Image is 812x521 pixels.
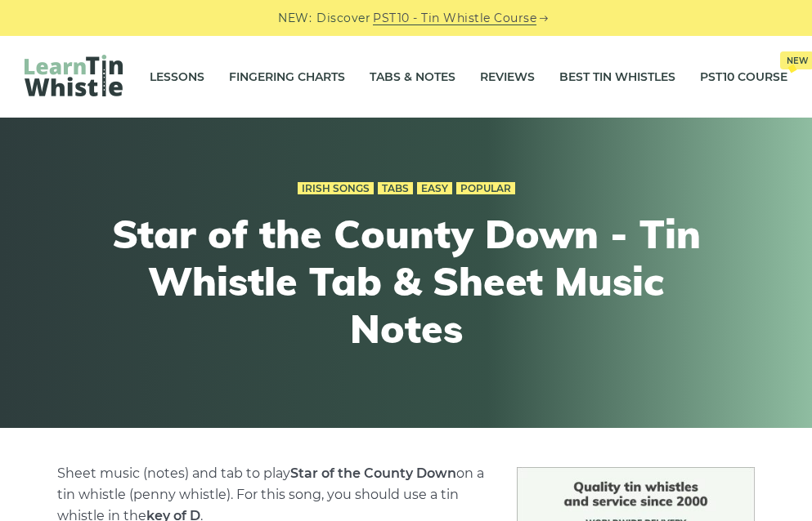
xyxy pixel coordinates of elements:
a: Popular [456,182,515,195]
a: Best Tin Whistles [559,56,675,97]
a: Reviews [480,56,535,97]
a: Tabs [378,182,413,195]
a: Lessons [150,56,204,97]
a: Irish Songs [298,182,374,195]
img: LearnTinWhistle.com [25,55,123,96]
a: Tabs & Notes [370,56,455,97]
a: PST10 CourseNew [700,56,787,97]
a: Easy [417,182,452,195]
a: Fingering Charts [229,56,345,97]
h1: Star of the County Down - Tin Whistle Tab & Sheet Music Notes [105,211,707,352]
strong: Star of the County Down [290,465,456,481]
